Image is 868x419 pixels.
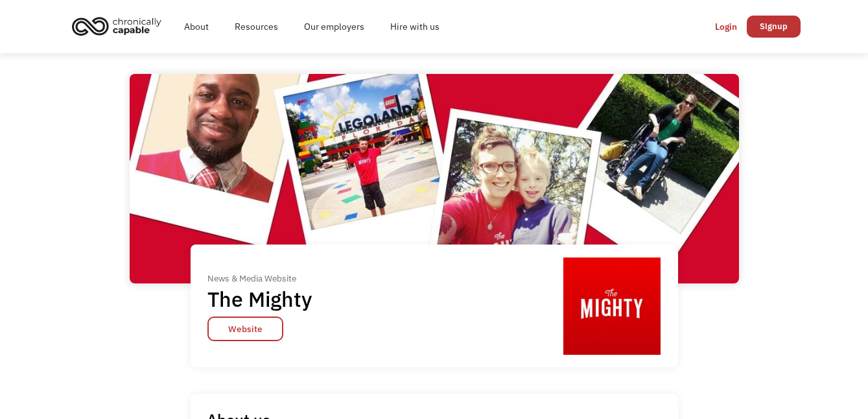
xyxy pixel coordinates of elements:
a: About [171,6,222,47]
img: Chronically Capable logo [68,12,165,40]
h1: The Mighty [207,286,312,312]
div: News & Media Website [207,270,320,286]
a: Resources [222,6,291,47]
a: Website [207,317,283,341]
a: Our employers [291,6,377,47]
a: Signup [747,16,801,38]
a: Login [705,16,747,38]
a: home [68,12,171,40]
div: Login [715,19,737,34]
a: Hire with us [377,6,452,47]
